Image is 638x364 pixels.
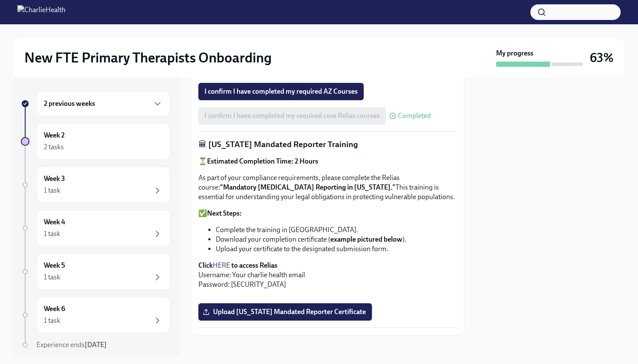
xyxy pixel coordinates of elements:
a: Week 31 task [21,167,170,203]
p: 🏛 [US_STATE] Mandated Reporter Training [198,139,457,150]
strong: My progress [496,49,533,58]
li: Complete the training in [GEOGRAPHIC_DATA]. [216,225,457,235]
h6: 2 previous weeks [44,99,95,108]
p: ✅ [198,209,457,218]
a: Week 41 task [21,210,170,246]
strong: Estimated Completion Time: 2 Hours [207,157,318,165]
a: Week 61 task [21,297,170,333]
img: CharlieHealth [17,5,66,19]
span: Completed [398,112,431,119]
div: 1 task [44,272,60,282]
label: Upload [US_STATE] Mandated Reporter Certificate [198,303,372,321]
h6: Week 2 [44,131,65,140]
div: 1 task [44,316,60,325]
h6: Week 3 [44,174,65,184]
strong: Next Steps: [207,209,242,217]
div: 1 task [44,229,60,239]
span: I confirm I have completed my required AZ Courses [204,87,358,96]
strong: to access Relias [231,261,277,269]
p: ⏳ [198,157,457,166]
strong: Click [198,261,213,269]
h6: Week 5 [44,261,65,270]
strong: example pictured below [330,235,402,243]
a: Week 51 task [21,253,170,290]
a: HERE [213,261,230,269]
h6: Week 6 [44,304,65,314]
span: Upload [US_STATE] Mandated Reporter Certificate [204,308,366,316]
li: Upload your certificate to the designated submission form. [216,244,457,254]
p: Username: Your charlie health email Password: [SECURITY_DATA] [198,261,457,289]
li: Download your completion certificate ( ). [216,235,457,244]
button: I confirm I have completed my required AZ Courses [198,83,364,100]
h3: 63% [590,50,614,66]
div: 1 task [44,186,60,195]
span: Experience ends [36,341,107,349]
div: 2 previous weeks [36,91,170,116]
a: Week 22 tasks [21,123,170,160]
strong: "Mandatory [MEDICAL_DATA] Reporting in [US_STATE]." [220,183,395,191]
div: 2 tasks [44,142,64,152]
h2: New FTE Primary Therapists Onboarding [24,49,272,66]
strong: [DATE] [85,341,107,349]
h6: Week 4 [44,217,65,227]
p: As part of your compliance requirements, please complete the Relias course: This training is esse... [198,173,457,202]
